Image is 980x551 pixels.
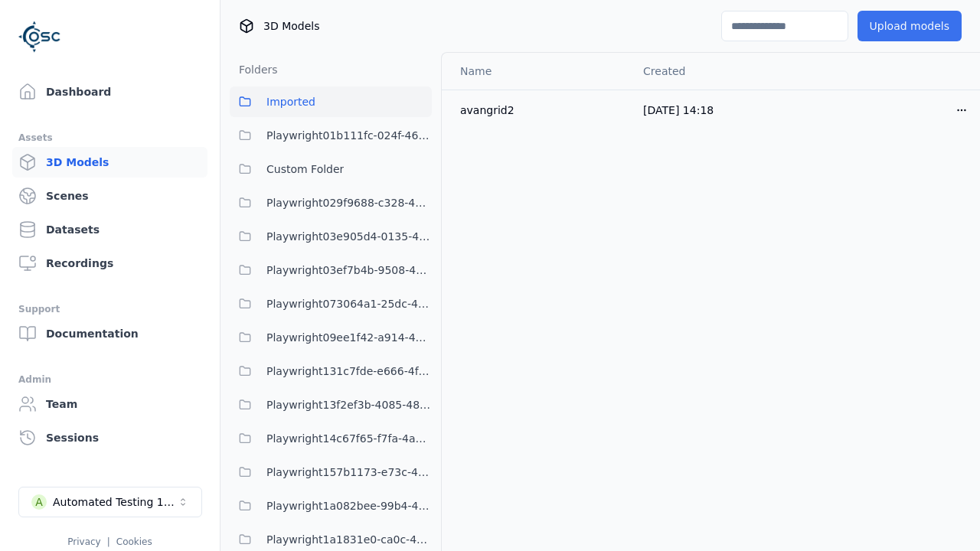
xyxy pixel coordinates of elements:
a: Scenes [12,181,207,211]
a: Recordings [12,248,207,279]
a: Datasets [12,214,207,245]
button: Playwright03e905d4-0135-4922-94e2-0c56aa41bf04 [230,221,432,252]
span: Playwright073064a1-25dc-42be-bd5d-9b023c0ea8dd [266,295,432,313]
span: Playwright03ef7b4b-9508-47f0-8afd-5e0ec78663fc [266,261,432,279]
span: Playwright09ee1f42-a914-43b3-abf1-e7ca57cf5f96 [266,328,432,347]
button: Imported [230,86,432,117]
div: Admin [18,370,201,389]
a: Dashboard [12,77,207,107]
div: avangrid2 [460,103,619,118]
button: Playwright01b111fc-024f-466d-9bae-c06bfb571c6d [230,120,432,151]
button: Playwright157b1173-e73c-4808-a1ac-12e2e4cec217 [230,457,432,487]
span: Playwright14c67f65-f7fa-4a69-9dce-fa9a259dcaa1 [266,429,432,448]
span: | [107,536,110,547]
button: Playwright073064a1-25dc-42be-bd5d-9b023c0ea8dd [230,289,432,319]
span: 3D Models [263,18,319,34]
a: Sessions [12,422,207,453]
span: Playwright13f2ef3b-4085-48b8-a429-2a4839ebbf05 [266,396,432,414]
button: Playwright1a082bee-99b4-4375-8133-1395ef4c0af5 [230,491,432,521]
button: Playwright09ee1f42-a914-43b3-abf1-e7ca57cf5f96 [230,322,432,353]
span: Playwright1a082bee-99b4-4375-8133-1395ef4c0af5 [266,497,432,515]
th: Name [442,53,631,90]
button: Playwright029f9688-c328-482d-9c42-3b0c529f8514 [230,187,432,218]
th: Created [631,53,805,90]
button: Playwright131c7fde-e666-4f3e-be7e-075966dc97bc [230,356,432,386]
span: Playwright029f9688-c328-482d-9c42-3b0c529f8514 [266,194,432,212]
span: Playwright01b111fc-024f-466d-9bae-c06bfb571c6d [266,126,432,145]
span: Imported [266,93,315,111]
img: Logo [18,15,61,58]
span: Custom Folder [266,160,344,178]
a: Cookies [116,536,152,547]
button: Custom Folder [230,154,432,184]
div: Support [18,300,201,318]
button: Upload models [857,11,962,41]
button: Select a workspace [18,487,202,517]
h3: Folders [230,62,278,77]
a: Privacy [67,536,100,547]
div: Assets [18,129,201,147]
a: 3D Models [12,147,207,178]
button: Playwright14c67f65-f7fa-4a69-9dce-fa9a259dcaa1 [230,423,432,454]
button: Playwright13f2ef3b-4085-48b8-a429-2a4839ebbf05 [230,390,432,420]
a: Team [12,389,207,419]
span: Playwright131c7fde-e666-4f3e-be7e-075966dc97bc [266,362,432,380]
button: Playwright03ef7b4b-9508-47f0-8afd-5e0ec78663fc [230,255,432,285]
span: [DATE] 14:18 [643,104,714,116]
div: Automated Testing 1 - Playwright [53,494,177,510]
span: Playwright03e905d4-0135-4922-94e2-0c56aa41bf04 [266,227,432,246]
span: Playwright157b1173-e73c-4808-a1ac-12e2e4cec217 [266,463,432,481]
div: A [31,494,47,510]
span: Playwright1a1831e0-ca0c-4e14-bc08-f87064ef1ded [266,530,432,549]
a: Documentation [12,318,207,349]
